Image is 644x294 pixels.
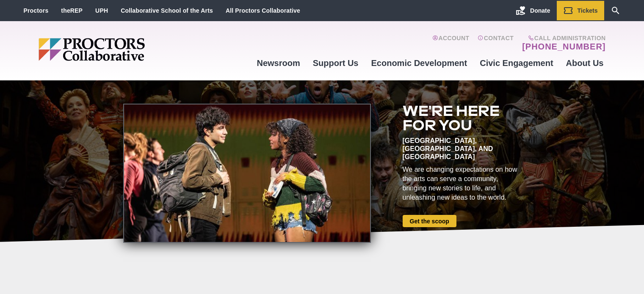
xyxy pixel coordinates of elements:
[578,7,598,14] span: Tickets
[307,52,365,74] a: Support Us
[121,7,213,14] a: Collaborative School of the Arts
[365,52,474,74] a: Economic Development
[432,35,469,52] a: Account
[403,165,521,202] div: We are changing expectations on how the arts can serve a community, bringing new stories to life,...
[39,38,210,61] img: Proctors logo
[557,1,604,20] a: Tickets
[24,7,49,14] a: Proctors
[478,35,514,52] a: Contact
[530,7,550,14] span: Donate
[509,1,556,20] a: Donate
[403,137,521,161] div: [GEOGRAPHIC_DATA], [GEOGRAPHIC_DATA], and [GEOGRAPHIC_DATA]
[403,215,456,227] a: Get the scoop
[61,7,83,14] a: theREP
[95,7,108,14] a: UPH
[522,41,605,52] a: [PHONE_NUMBER]
[520,35,605,41] span: Call Administration
[226,7,300,14] a: All Proctors Collaborative
[250,52,306,74] a: Newsroom
[604,1,627,20] a: Search
[560,52,610,74] a: About Us
[403,104,521,132] h2: We're here for you
[473,52,559,74] a: Civic Engagement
